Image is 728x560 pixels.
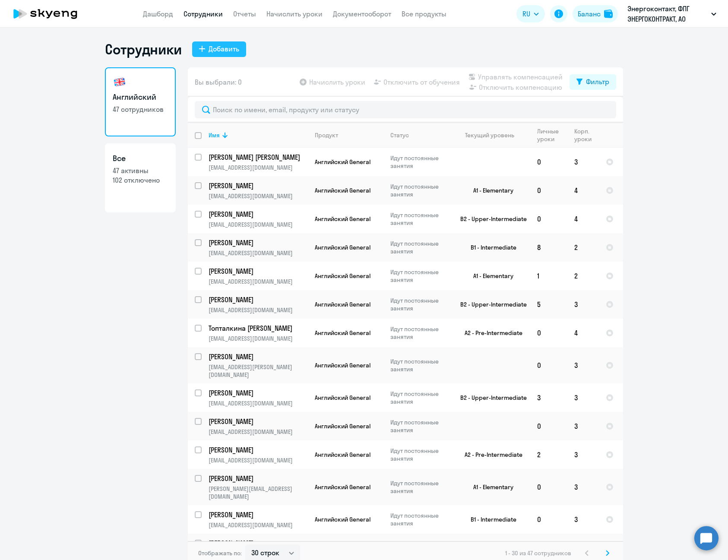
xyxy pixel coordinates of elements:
button: Энергоконтакт, ФПГ ЭНЕРГОКОНТРАКТ, АО [623,3,721,24]
span: Английский General [315,516,370,523]
td: A2 - Pre-Intermediate [450,319,530,347]
a: [PERSON_NAME] [209,295,307,304]
p: [EMAIL_ADDRESS][PERSON_NAME][DOMAIN_NAME] [209,363,307,379]
p: [PERSON_NAME] [209,445,306,455]
img: balance [604,9,613,18]
td: B2 - Upper-Intermediate [450,290,530,319]
div: Текущий уровень [465,131,514,139]
h3: Английский [113,92,168,103]
a: Топталкина [PERSON_NAME] [209,323,307,333]
button: Балансbalance [573,5,618,22]
td: 3 [567,290,599,319]
span: Английский General [315,483,370,491]
div: Продукт [315,131,338,139]
p: [PERSON_NAME] [209,295,306,304]
a: [PERSON_NAME] [209,538,307,548]
td: 0 [530,469,567,505]
span: Отображать по: [198,549,242,557]
p: 47 сотрудников [113,104,168,114]
a: Сотрудники [184,9,223,18]
p: Идут постоянные занятия [390,211,449,227]
a: Все продукты [402,9,446,18]
a: [PERSON_NAME] [209,417,307,426]
p: [PERSON_NAME] [209,474,306,483]
div: Текущий уровень [457,131,530,139]
p: [EMAIL_ADDRESS][DOMAIN_NAME] [209,192,307,200]
span: Английский General [315,301,370,308]
p: Идут постоянные занятия [390,479,449,495]
p: [EMAIL_ADDRESS][DOMAIN_NAME] [209,249,307,257]
td: 2 [567,262,599,290]
p: [PERSON_NAME] [209,538,306,548]
td: 3 [567,383,599,412]
div: Баланс [578,9,601,19]
td: 3 [567,469,599,505]
p: [EMAIL_ADDRESS][DOMAIN_NAME] [209,221,307,228]
button: Добавить [192,41,246,57]
p: [PERSON_NAME] [209,417,306,426]
div: Корп. уроки [574,127,598,143]
span: Английский General [315,158,370,166]
p: Идут постоянные занятия [390,418,449,434]
a: [PERSON_NAME] [209,474,307,483]
p: [PERSON_NAME] [PERSON_NAME] [209,152,306,162]
td: 4 [567,319,599,347]
p: [EMAIL_ADDRESS][DOMAIN_NAME] [209,335,307,342]
td: 3 [530,383,567,412]
p: Идут постоянные занятия [390,240,449,255]
p: [PERSON_NAME] [209,510,306,519]
p: [EMAIL_ADDRESS][DOMAIN_NAME] [209,456,307,464]
p: Идут постоянные занятия [390,358,449,373]
h3: Все [113,153,168,164]
span: Вы выбрали: 0 [195,77,242,87]
td: 3 [567,148,599,176]
a: Начислить уроки [266,9,323,18]
a: Дашборд [143,9,173,18]
p: [PERSON_NAME] [209,388,306,398]
p: Идут постоянные занятия [390,512,449,527]
td: 0 [530,505,567,534]
td: 4 [567,205,599,233]
a: [PERSON_NAME] [209,181,307,190]
a: [PERSON_NAME] [209,352,307,361]
td: 3 [567,412,599,440]
td: 2 [567,233,599,262]
p: Идут постоянные занятия [390,183,449,198]
a: Отчеты [233,9,256,18]
td: 8 [530,233,567,262]
p: [PERSON_NAME] [209,181,306,190]
div: Продукт [315,131,383,139]
td: 0 [530,319,567,347]
p: 47 активны [113,166,168,175]
td: A2 - Pre-Intermediate [450,440,530,469]
div: Статус [390,131,409,139]
td: 3 [567,505,599,534]
td: 0 [530,176,567,205]
p: [EMAIL_ADDRESS][DOMAIN_NAME] [209,306,307,314]
td: 5 [530,290,567,319]
span: Английский General [315,244,370,251]
a: Английский47 сотрудников [105,67,176,136]
span: Английский General [315,215,370,223]
a: [PERSON_NAME] [209,209,307,219]
button: Фильтр [570,74,616,90]
img: english [113,75,127,89]
td: B2 - Upper-Intermediate [450,205,530,233]
span: Английский General [315,451,370,459]
p: Идут постоянные занятия [390,154,449,170]
div: Личные уроки [537,127,561,143]
a: [PERSON_NAME] [209,266,307,276]
p: [EMAIL_ADDRESS][DOMAIN_NAME] [209,164,307,171]
p: [PERSON_NAME] [209,352,306,361]
td: 0 [530,347,567,383]
td: 4 [567,176,599,205]
div: Имя [209,131,307,139]
span: Английский General [315,422,370,430]
div: Корп. уроки [574,127,593,143]
td: 0 [530,412,567,440]
span: Английский General [315,394,370,402]
a: [PERSON_NAME] [PERSON_NAME] [209,152,307,162]
a: [PERSON_NAME] [209,510,307,519]
td: A1 - Elementary [450,262,530,290]
span: Английский General [315,329,370,337]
